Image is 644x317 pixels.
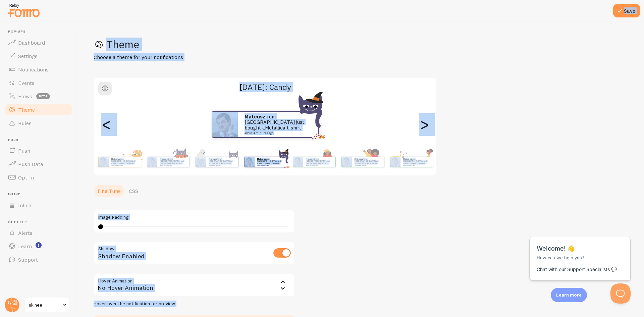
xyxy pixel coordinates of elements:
[94,273,295,297] div: No Hover Animation
[4,253,73,266] a: Support
[306,158,314,160] strong: Mateusz
[94,241,295,266] div: Shadow Enabled
[363,162,377,165] a: Metallica t-shirt
[4,240,73,253] a: Learn
[4,199,73,212] a: Inline
[24,297,69,313] a: skinee
[209,158,217,160] strong: Mateusz
[314,162,328,165] a: Metallica t-shirt
[245,131,310,135] small: about 4 minutes ago
[245,114,312,135] p: from [GEOGRAPHIC_DATA] just bought a
[94,38,628,51] h1: Theme
[18,39,45,46] span: Dashboard
[18,66,49,73] span: Notifications
[403,158,412,160] strong: Mateusz
[4,171,73,184] a: Opt-In
[8,138,73,142] span: Push
[36,93,50,99] span: beta
[403,158,430,166] p: from [GEOGRAPHIC_DATA] just bought a
[18,243,32,250] span: Learn
[18,80,35,86] span: Events
[209,165,235,166] small: about 4 minutes ago
[217,162,231,165] a: Metallica t-shirt
[526,220,634,283] iframe: Help Scout Beacon - Messages and Notifications
[102,100,110,149] div: Previous slide
[341,157,352,167] img: Fomo
[306,165,332,166] small: about 4 minutes ago
[29,301,61,309] span: skinee
[8,220,73,224] span: Get Help
[4,36,73,49] a: Dashboard
[111,158,120,160] strong: Mateusz
[196,157,206,167] img: Fomo
[4,116,73,130] a: Rules
[147,157,157,167] img: Fomo
[160,165,186,166] small: about 4 minutes ago
[245,113,265,120] strong: Mateusz
[111,158,138,166] p: from [GEOGRAPHIC_DATA] just bought a
[8,192,73,197] span: Inline
[355,158,381,166] p: from [GEOGRAPHIC_DATA] just bought a
[244,157,254,167] img: Fomo
[94,184,125,198] a: Fine Tune
[212,112,238,137] img: Fomo
[420,100,428,149] div: Next slide
[18,229,33,236] span: Alerts
[4,63,73,76] a: Notifications
[265,162,280,165] a: Metallica t-shirt
[18,93,32,100] span: Flows
[306,158,333,166] p: from [GEOGRAPHIC_DATA] just bought a
[111,165,138,166] small: about 4 minutes ago
[18,161,43,167] span: Push Data
[94,82,436,92] h2: [DATE]: Candy
[355,158,363,160] strong: Mateusz
[36,242,42,248] svg: <p>Watch New Feature Tutorials!</p>
[160,158,168,160] strong: Mateusz
[18,174,34,181] span: Opt-In
[610,283,631,304] iframe: Help Scout Beacon - Open
[257,165,283,166] small: about 4 minutes ago
[4,226,73,240] a: Alerts
[4,76,73,90] a: Events
[355,165,381,166] small: about 4 minutes ago
[94,53,255,61] p: Choose a theme for your notifications
[18,147,30,154] span: Push
[18,106,35,113] span: Theme
[94,301,295,307] div: Hover over the notification for preview
[4,103,73,116] a: Theme
[390,157,400,167] img: Fomo
[293,157,303,167] img: Fomo
[98,157,108,167] img: Fomo
[411,162,426,165] a: Metallica t-shirt
[209,158,235,166] p: from [GEOGRAPHIC_DATA] just bought a
[4,90,73,103] a: Flows beta
[98,214,290,220] label: Image Padding
[8,30,73,34] span: Pop-ups
[257,158,284,166] p: from [GEOGRAPHIC_DATA] just bought a
[125,184,142,198] a: CSS
[403,165,429,166] small: about 4 minutes ago
[4,144,73,157] a: Push
[556,292,582,298] p: Learn more
[7,2,41,19] img: fomo-relay-logo-orange.svg
[119,162,134,165] a: Metallica t-shirt
[168,162,182,165] a: Metallica t-shirt
[18,256,38,263] span: Support
[18,202,31,209] span: Inline
[265,124,301,131] a: Metallica t-shirt
[4,157,73,171] a: Push Data
[4,49,73,63] a: Settings
[18,53,38,59] span: Settings
[18,120,32,126] span: Rules
[551,288,587,302] div: Learn more
[257,158,266,160] strong: Mateusz
[160,158,187,166] p: from [GEOGRAPHIC_DATA] just bought a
